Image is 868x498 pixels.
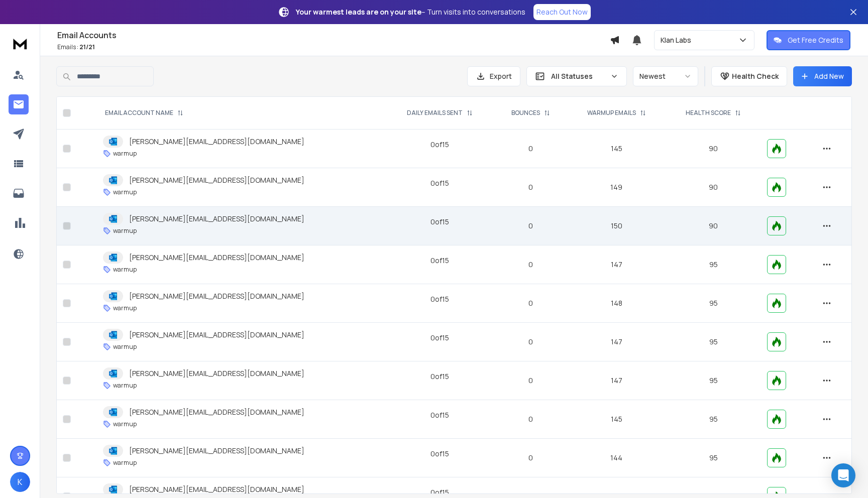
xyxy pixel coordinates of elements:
[587,109,636,117] p: WARMUP EMAILS
[113,304,137,312] p: warmup
[666,361,761,400] td: 95
[633,66,698,86] button: Newest
[500,221,561,231] p: 0
[430,487,449,497] div: 0 of 15
[666,284,761,323] td: 95
[113,382,137,390] p: warmup
[296,7,421,17] strong: Your warmest leads are on your site
[430,449,449,459] div: 0 of 15
[129,291,304,301] p: [PERSON_NAME][EMAIL_ADDRESS][DOMAIN_NAME]
[113,150,137,158] p: warmup
[113,227,137,235] p: warmup
[567,439,666,477] td: 144
[407,109,463,117] p: DAILY EMAILS SENT
[536,7,588,17] p: Reach Out Now
[10,472,30,492] button: K
[567,400,666,439] td: 145
[567,207,666,245] td: 150
[296,7,525,17] p: – Turn visits into conversations
[500,182,561,192] p: 0
[567,245,666,284] td: 147
[500,337,561,347] p: 0
[430,410,449,420] div: 0 of 15
[666,439,761,477] td: 95
[732,71,779,81] p: Health Check
[129,214,304,224] p: [PERSON_NAME][EMAIL_ADDRESS][DOMAIN_NAME]
[551,71,606,81] p: All Statuses
[500,260,561,270] p: 0
[511,109,540,117] p: BOUNCES
[129,368,304,379] p: [PERSON_NAME][EMAIL_ADDRESS][DOMAIN_NAME]
[686,109,731,117] p: HEALTH SCORE
[113,343,137,351] p: warmup
[113,459,137,467] p: warmup
[711,66,787,86] button: Health Check
[666,245,761,284] td: 95
[533,4,591,20] a: Reach Out Now
[500,376,561,386] p: 0
[57,29,610,41] h1: Email Accounts
[666,400,761,439] td: 95
[500,414,561,424] p: 0
[113,266,137,274] p: warmup
[666,207,761,245] td: 90
[567,130,666,168] td: 145
[129,137,304,147] p: [PERSON_NAME][EMAIL_ADDRESS][DOMAIN_NAME]
[500,144,561,154] p: 0
[666,130,761,168] td: 90
[567,323,666,361] td: 147
[567,361,666,400] td: 147
[831,463,855,487] div: Open Intercom Messenger
[430,178,449,188] div: 0 of 15
[567,168,666,207] td: 149
[129,253,304,263] p: [PERSON_NAME][EMAIL_ADDRESS][DOMAIN_NAME]
[788,35,843,45] p: Get Free Credits
[129,446,304,456] p: [PERSON_NAME][EMAIL_ADDRESS][DOMAIN_NAME]
[430,217,449,227] div: 0 of 15
[500,453,561,463] p: 0
[113,188,137,196] p: warmup
[430,256,449,266] div: 0 of 15
[661,35,695,45] p: Klan Labs
[430,140,449,150] div: 0 of 15
[430,333,449,343] div: 0 of 15
[430,294,449,304] div: 0 of 15
[500,298,561,308] p: 0
[666,323,761,361] td: 95
[129,484,304,494] p: [PERSON_NAME][EMAIL_ADDRESS][DOMAIN_NAME]
[113,420,137,428] p: warmup
[666,168,761,207] td: 90
[129,407,304,417] p: [PERSON_NAME][EMAIL_ADDRESS][DOMAIN_NAME]
[430,371,449,382] div: 0 of 15
[129,330,304,340] p: [PERSON_NAME][EMAIL_ADDRESS][DOMAIN_NAME]
[567,284,666,323] td: 148
[467,66,520,86] button: Export
[10,34,30,53] img: logo
[79,43,95,51] span: 21 / 21
[105,109,183,117] div: EMAIL ACCOUNT NAME
[57,43,610,51] p: Emails :
[767,30,850,50] button: Get Free Credits
[129,175,304,185] p: [PERSON_NAME][EMAIL_ADDRESS][DOMAIN_NAME]
[793,66,852,86] button: Add New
